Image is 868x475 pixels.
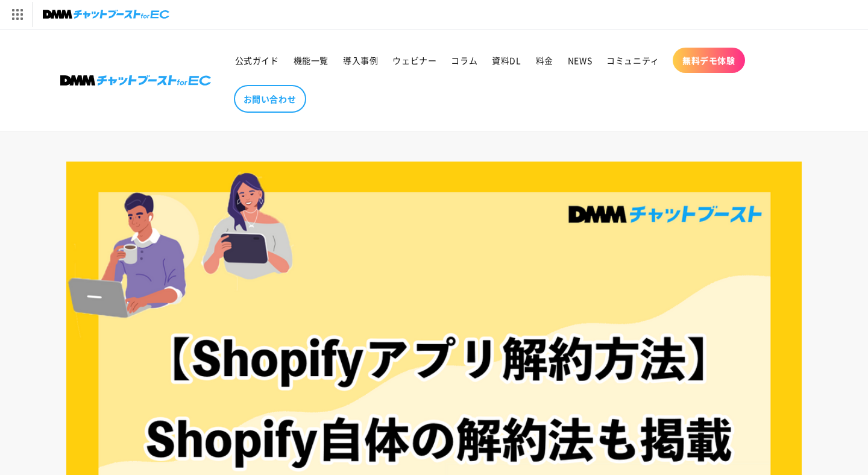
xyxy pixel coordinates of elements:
[561,48,599,73] a: NEWS
[228,48,286,73] a: 公式ガイド
[244,93,297,104] span: お問い合わせ
[568,55,592,66] span: NEWS
[343,55,378,66] span: 導入事例
[286,48,336,73] a: 機能一覧
[536,55,553,66] span: 料金
[385,48,444,73] a: ウェビナー
[599,48,667,73] a: コミュニティ
[492,55,521,66] span: 資料DL
[444,48,485,73] a: コラム
[294,55,329,66] span: 機能一覧
[43,6,169,23] img: チャットブーストforEC
[606,55,659,66] span: コミュニティ
[682,55,735,66] span: 無料デモ体験
[60,75,211,86] img: 株式会社DMM Boost
[336,48,385,73] a: 導入事例
[451,55,477,66] span: コラム
[529,48,561,73] a: 料金
[673,48,745,73] a: 無料デモ体験
[392,55,436,66] span: ウェビナー
[234,85,306,113] a: お問い合わせ
[235,55,279,66] span: 公式ガイド
[485,48,528,73] a: 資料DL
[2,2,32,27] img: サービス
